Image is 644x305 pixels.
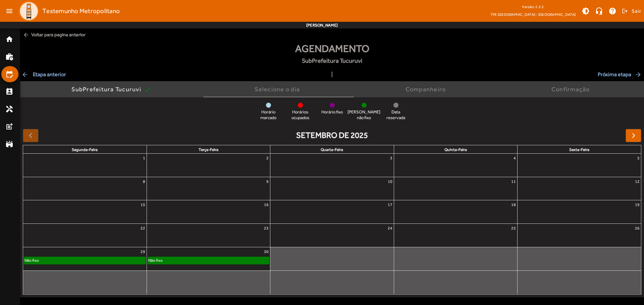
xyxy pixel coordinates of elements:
[512,154,517,162] a: 4 de setembro de 2025
[621,6,641,16] button: Sair
[255,86,303,93] div: Selecione o dia
[23,200,147,224] td: 15 de setembro de 2025
[16,1,120,21] a: Testemunho Metropolitano
[21,71,30,78] mat-icon: arrow_back
[295,41,369,56] span: Agendamento
[147,154,270,177] td: 2 de setembro de 2025
[147,177,270,200] td: 9 de setembro de 2025
[331,70,333,79] span: |
[382,109,409,121] span: Data reservada
[518,154,641,177] td: 5 de setembro de 2025
[287,109,314,121] span: Horários ocupados
[70,146,99,153] a: segunda-feira
[518,224,641,247] td: 26 de setembro de 2025
[23,247,147,271] td: 29 de setembro de 2025
[490,11,576,18] span: TPE [GEOGRAPHIC_DATA] - [GEOGRAPHIC_DATA]
[319,146,344,153] a: quarta-feira
[270,177,394,200] td: 10 de setembro de 2025
[24,257,39,264] div: Não fixo
[394,177,517,200] td: 11 de setembro de 2025
[265,154,270,162] a: 2 de setembro de 2025
[394,154,517,177] td: 4 de setembro de 2025
[71,86,144,93] div: SubPrefeitura Tucuruvi
[263,247,270,256] a: 30 de setembro de 2025
[270,154,394,177] td: 3 de setembro de 2025
[394,224,517,247] td: 25 de setembro de 2025
[21,70,66,79] span: Etapa anterior
[386,224,394,233] a: 24 de setembro de 2025
[518,200,641,224] td: 19 de setembro de 2025
[443,146,468,153] a: quinta-feira
[5,70,13,78] mat-icon: edit_calendar
[510,224,517,233] a: 25 de setembro de 2025
[518,177,641,200] td: 12 de setembro de 2025
[490,3,576,11] div: Versão: 2.2.2
[23,32,30,38] mat-icon: arrow_back
[147,224,270,247] td: 23 de setembro de 2025
[142,177,147,186] a: 8 de setembro de 2025
[270,224,394,247] td: 24 de setembro de 2025
[147,247,270,271] td: 30 de setembro de 2025
[347,109,380,121] span: [PERSON_NAME] não fixo
[632,6,641,16] span: Sair
[636,154,641,162] a: 5 de setembro de 2025
[296,131,368,140] h2: setembro de 2025
[23,177,147,200] td: 8 de setembro de 2025
[321,109,343,115] span: Horário fixo
[5,53,13,61] mat-icon: work_history
[598,70,643,79] span: Próxima etapa
[197,146,220,153] a: terça-feira
[20,29,644,41] span: Voltar para pagina anterior
[144,85,152,93] mat-icon: check
[148,257,163,264] div: Não fixo
[23,154,147,177] td: 1 de setembro de 2025
[5,122,13,131] mat-icon: post_add
[634,177,641,186] a: 12 de setembro de 2025
[255,109,282,121] span: Horário marcado
[386,177,394,186] a: 10 de setembro de 2025
[5,140,13,148] mat-icon: stadium
[510,200,517,209] a: 18 de setembro de 2025
[634,224,641,233] a: 26 de setembro de 2025
[5,35,13,43] mat-icon: home
[270,200,394,224] td: 17 de setembro de 2025
[265,177,270,186] a: 9 de setembro de 2025
[386,200,394,209] a: 17 de setembro de 2025
[5,88,13,96] mat-icon: perm_contact_calendar
[5,105,13,113] mat-icon: handyman
[139,224,147,233] a: 22 de setembro de 2025
[23,224,147,247] td: 22 de setembro de 2025
[139,247,147,256] a: 29 de setembro de 2025
[568,146,591,153] a: sexta-feira
[634,200,641,209] a: 19 de setembro de 2025
[394,200,517,224] td: 18 de setembro de 2025
[406,86,449,93] div: Companheiro
[551,86,593,93] div: Confirmação
[263,224,270,233] a: 23 de setembro de 2025
[142,154,147,162] a: 1 de setembro de 2025
[263,200,270,209] a: 16 de setembro de 2025
[510,177,517,186] a: 11 de setembro de 2025
[19,1,39,21] img: Logo TPE
[3,4,16,18] mat-icon: menu
[302,56,362,65] span: SubPrefeitura Tucuruvi
[389,154,394,162] a: 3 de setembro de 2025
[635,71,643,78] mat-icon: arrow_forward
[42,6,120,16] span: Testemunho Metropolitano
[147,200,270,224] td: 16 de setembro de 2025
[139,200,147,209] a: 15 de setembro de 2025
